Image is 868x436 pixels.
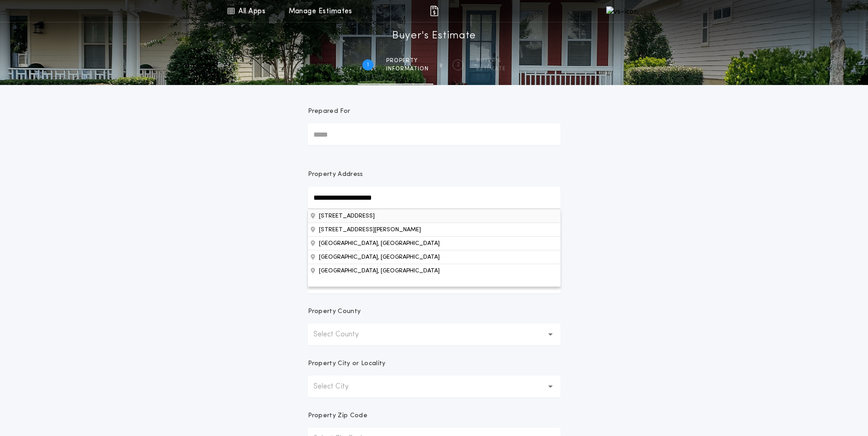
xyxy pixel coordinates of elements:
button: Property Address[STREET_ADDRESS][STREET_ADDRESS][PERSON_NAME][GEOGRAPHIC_DATA], [GEOGRAPHIC_DATA]... [308,264,561,277]
button: Property Address[STREET_ADDRESS][GEOGRAPHIC_DATA], [GEOGRAPHIC_DATA][GEOGRAPHIC_DATA], [GEOGRAPHI... [308,223,561,236]
span: ESTIMATE [476,65,506,73]
button: Property Address[STREET_ADDRESS][PERSON_NAME][GEOGRAPHIC_DATA], [GEOGRAPHIC_DATA][GEOGRAPHIC_DATA... [308,209,561,223]
span: Property [386,57,429,64]
h1: Buyer's Estimate [392,29,476,43]
p: Property County [308,307,361,316]
p: Property City or Locality [308,359,386,368]
span: BUYER'S [476,57,506,64]
input: Prepared For [308,123,561,145]
p: Property Address [308,170,561,179]
img: vs-icon [606,6,638,16]
button: Select City [308,376,561,398]
p: Select County [313,329,373,340]
p: Select City [313,381,363,392]
button: Property Address[STREET_ADDRESS][STREET_ADDRESS][PERSON_NAME][GEOGRAPHIC_DATA], [GEOGRAPHIC_DATA]... [308,250,561,264]
button: Select County [308,324,561,346]
img: img [429,5,440,16]
p: Prepared For [308,107,350,116]
p: Property Zip Code [308,411,367,420]
button: Property Address[STREET_ADDRESS][STREET_ADDRESS][PERSON_NAME][GEOGRAPHIC_DATA], [GEOGRAPHIC_DATA]... [308,236,561,250]
h2: 1 [367,61,369,69]
span: information [386,65,429,73]
h2: 2 [457,61,460,69]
